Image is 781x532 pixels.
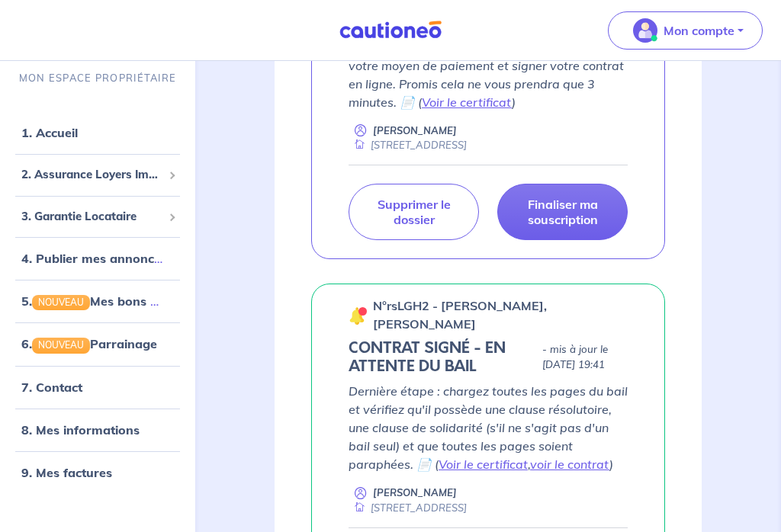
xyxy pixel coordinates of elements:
div: 3. Garantie Locataire [6,202,189,232]
span: 2. Assurance Loyers Impayés [21,167,162,184]
img: illu_account_valid_menu.svg [633,18,657,43]
span: 3. Garantie Locataire [21,208,162,226]
a: 9. Mes factures [21,465,112,480]
a: Voir le certificat [422,95,512,111]
p: MON ESPACE PROPRIÉTAIRE [19,72,176,86]
div: 7. Contact [6,372,189,402]
a: 4. Publier mes annonces [21,252,167,267]
a: 5.NOUVEAUMes bons plans [21,294,182,309]
p: Finaliser ma souscription [516,197,609,228]
div: 8. Mes informations [6,415,189,445]
a: 8. Mes informations [21,422,140,437]
div: 2. Assurance Loyers Impayés [6,161,189,191]
div: [STREET_ADDRESS] [349,139,467,153]
a: Supprimer le dossier [349,184,479,241]
a: Finaliser ma souscription [497,184,628,241]
a: voir le contrat [530,457,609,473]
div: state: CONTRACT-SIGNED, Context: NEW,MAYBE-CERTIFICATE,RELATIONSHIP,LESSOR-DOCUMENTS [349,340,628,377]
img: Cautioneo [333,21,448,40]
p: - mis à jour le [DATE] 19:41 [542,343,628,373]
p: [PERSON_NAME] [373,124,457,139]
div: [STREET_ADDRESS] [349,502,467,516]
a: 6.NOUVEAUParrainage [21,337,157,352]
h5: CONTRAT SIGNÉ - EN ATTENTE DU BAIL [349,340,536,377]
a: 7. Contact [21,380,82,395]
p: Dernière étape : chargez toutes les pages du bail et vérifiez qu'il possède une clause résolutoir... [349,383,628,474]
div: 5.NOUVEAUMes bons plans [6,287,189,317]
a: 1. Accueil [21,126,78,141]
p: Supprimer le dossier [368,197,460,228]
p: n°rsLGH2 - [PERSON_NAME], [PERSON_NAME] [373,297,628,334]
p: [PERSON_NAME] [373,486,457,501]
div: 6.NOUVEAUParrainage [6,329,189,360]
button: illu_account_valid_menu.svgMon compte [608,11,763,50]
img: 🔔 [349,307,367,325]
p: Mon compte [664,21,734,40]
div: 9. Mes factures [6,457,189,488]
div: 4. Publier mes annonces [6,244,189,274]
a: Voir le certificat [439,457,528,473]
div: 1. Accueil [6,118,189,149]
p: Il ne vous reste que 3 étapes pour activer votre protection : valider les informations, enregistr... [349,21,628,112]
